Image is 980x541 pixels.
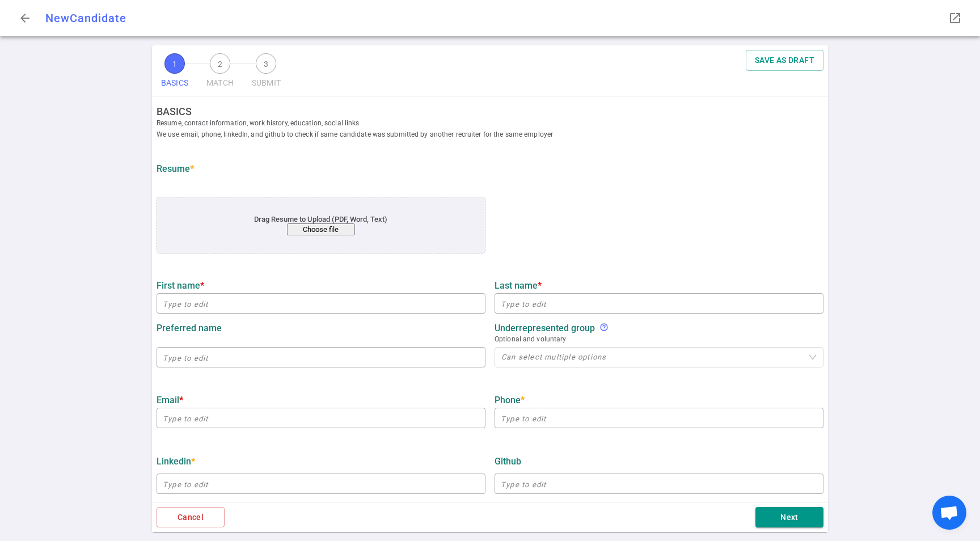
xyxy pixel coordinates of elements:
button: Choose file [287,223,355,235]
span: arrow_back [18,11,32,25]
strong: Resume [157,163,194,174]
button: 2MATCH [202,50,238,96]
strong: GitHub [495,456,521,467]
button: 1BASICS [157,50,193,96]
span: 1 [164,53,185,74]
button: Go back [14,7,36,29]
label: Email [157,395,485,405]
span: Resume, contact information, work history, education, social links We use email, phone, linkedIn,... [157,117,833,140]
span: 2 [210,53,230,74]
div: Drag Resume to Upload (PDF, Word, Text) [190,215,452,235]
input: Type to edit [157,475,485,493]
strong: LinkedIn [157,456,195,467]
label: Phone [495,395,823,405]
span: MATCH [206,74,234,92]
label: First name [157,280,485,291]
div: We support diversity and inclusion to create equitable futures and prohibit discrimination and ha... [599,323,609,333]
span: launch [948,11,962,25]
a: Open chat [932,496,966,530]
div: application/pdf, application/msword, .pdf, .doc, .docx, .txt [157,197,485,253]
span: 3 [256,53,276,74]
input: Type to edit [157,409,485,427]
button: Open LinkedIn as a popup [944,7,966,29]
label: Last name [495,280,823,291]
input: Type to edit [157,294,485,312]
span: SUBMIT [252,74,281,92]
span: Optional and voluntary [495,333,823,345]
strong: BASICS [157,105,833,117]
button: Cancel [157,507,225,528]
input: Type to edit [495,294,823,312]
strong: Underrepresented Group [495,323,595,333]
button: 3SUBMIT [247,50,285,96]
input: Type to edit [495,475,823,493]
span: New Candidate [45,11,126,25]
button: Next [755,507,823,528]
input: Type to edit [157,348,485,366]
button: SAVE AS DRAFT [746,50,823,71]
i: help_outline [599,323,609,332]
input: Type to edit [495,409,823,427]
span: BASICS [161,74,188,92]
strong: Preferred name [157,323,222,333]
